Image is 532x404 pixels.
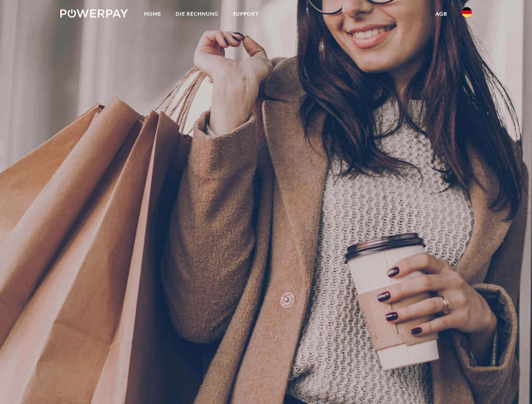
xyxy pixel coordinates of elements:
[60,9,128,18] img: logo-powerpay-white.svg
[168,6,226,21] a: DIE RECHNUNG
[137,6,168,21] a: Home
[428,6,454,21] a: agb
[462,7,472,17] img: de
[226,6,266,21] a: SUPPORT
